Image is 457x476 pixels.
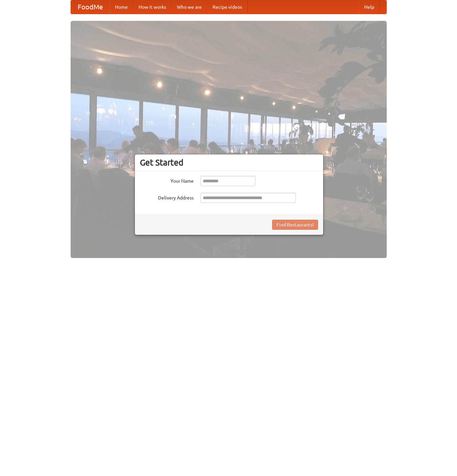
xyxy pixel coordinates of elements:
[207,0,247,14] a: Recipe videos
[172,0,207,14] a: Who we are
[133,0,172,14] a: How it works
[140,193,194,201] label: Delivery Address
[272,220,318,230] button: Find Restaurants!
[359,0,380,14] a: Help
[71,0,110,14] a: FoodMe
[140,157,318,168] h3: Get Started
[110,0,133,14] a: Home
[140,176,194,184] label: Your Name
